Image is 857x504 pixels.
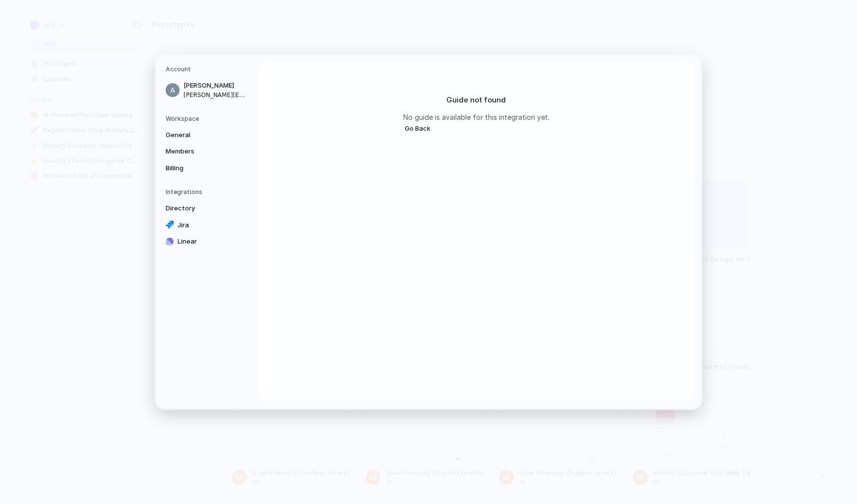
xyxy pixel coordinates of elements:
[163,234,249,250] a: Linear
[163,217,249,233] a: Jira
[166,203,229,213] span: Directory
[178,220,241,230] span: Jira
[163,127,249,143] a: General
[166,147,229,156] span: Members
[166,163,229,173] span: Billing
[166,114,249,123] h5: Workspace
[184,90,247,99] span: [PERSON_NAME][EMAIL_ADDRESS][DOMAIN_NAME]
[163,201,249,216] a: Directory
[166,188,249,197] h5: Integrations
[163,78,249,102] a: [PERSON_NAME][PERSON_NAME][EMAIL_ADDRESS][DOMAIN_NAME]
[166,130,229,140] span: General
[178,237,241,247] span: Linear
[184,81,247,91] span: [PERSON_NAME]
[163,160,249,176] a: Billing
[403,122,432,135] button: Go Back
[403,111,550,122] p: No guide is available for this integration yet.
[166,65,249,74] h5: Account
[403,95,550,106] h2: Guide not found
[163,144,249,159] a: Members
